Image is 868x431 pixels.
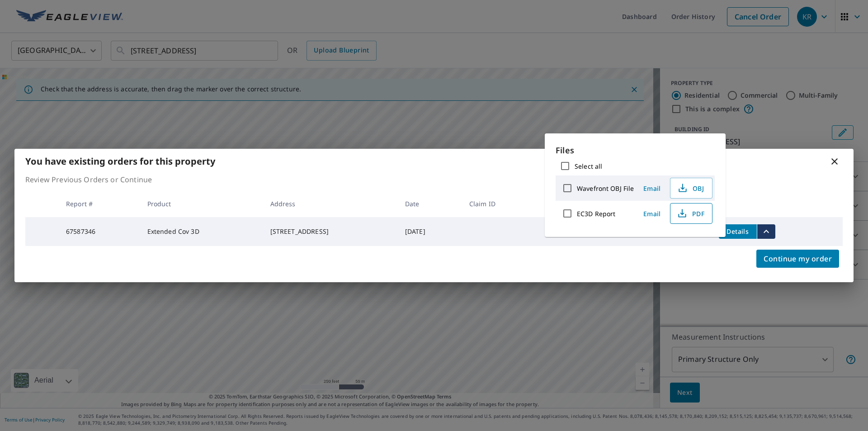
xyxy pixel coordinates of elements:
[757,224,775,239] button: filesDropdownBtn-67587346
[556,144,715,156] p: Files
[724,227,751,236] span: Details
[140,217,263,246] td: Extended Cov 3D
[756,250,839,268] button: Continue my order
[25,174,843,185] p: Review Previous Orders or Continue
[676,183,705,194] span: OBJ
[538,190,610,217] th: Delivery
[398,190,462,217] th: Date
[676,208,705,219] span: PDF
[140,190,263,217] th: Product
[641,184,663,193] span: Email
[577,184,634,193] label: Wavefront OBJ File
[637,207,666,221] button: Email
[538,217,610,246] td: Regular
[25,155,215,167] b: You have existing orders for this property
[263,190,398,217] th: Address
[719,224,757,239] button: detailsBtn-67587346
[575,162,602,171] label: Select all
[398,217,462,246] td: [DATE]
[462,190,538,217] th: Claim ID
[59,190,140,217] th: Report #
[670,203,712,224] button: PDF
[637,181,666,195] button: Email
[270,227,391,236] div: [STREET_ADDRESS]
[59,217,140,246] td: 67587346
[577,209,615,218] label: EC3D Report
[641,209,663,218] span: Email
[764,252,832,265] span: Continue my order
[670,178,712,199] button: OBJ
